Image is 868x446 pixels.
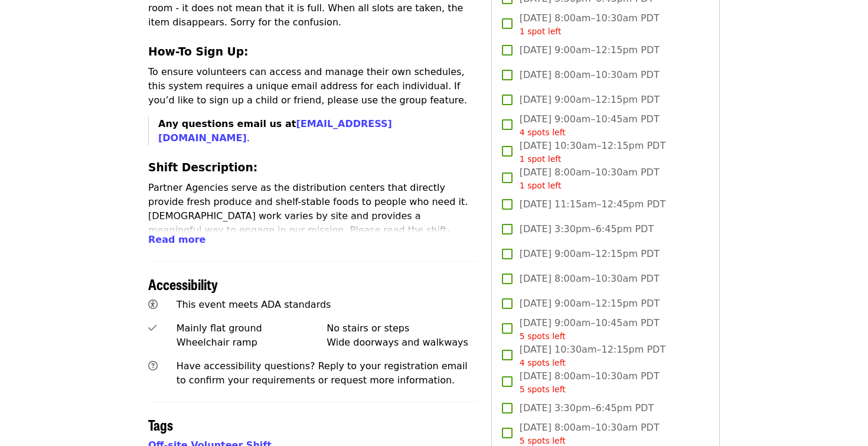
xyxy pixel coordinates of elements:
[520,165,660,192] span: [DATE] 8:00am–10:30am PDT
[520,68,660,82] span: [DATE] 8:00am–10:30am PDT
[520,385,566,394] span: 5 spots left
[520,369,660,396] span: [DATE] 8:00am–10:30am PDT
[520,316,660,343] span: [DATE] 9:00am–10:45am PDT
[520,343,665,369] span: [DATE] 10:30am–12:15pm PDT
[520,436,566,445] span: 5 spots left
[520,139,665,165] span: [DATE] 10:30am–12:15pm PDT
[520,128,566,137] span: 4 spots left
[148,360,158,372] i: question-circle icon
[177,321,327,336] div: Mainly flat ground
[158,118,392,144] strong: Any questions email us at
[520,11,660,38] span: [DATE] 8:00am–10:30am PDT
[148,65,477,108] p: To ensure volunteers can access and manage their own schedules, this system requires a unique ema...
[148,181,477,266] p: Partner Agencies serve as the distribution centers that directly provide fresh produce and shelf-...
[520,247,660,261] span: [DATE] 9:00am–12:15pm PDT
[148,161,257,174] strong: Shift Description:
[520,197,665,211] span: [DATE] 11:15am–12:45pm PDT
[520,181,562,190] span: 1 spot left
[327,336,477,350] div: Wide doorways and walkways
[520,112,660,139] span: [DATE] 9:00am–10:45am PDT
[520,331,566,341] span: 5 spots left
[520,154,562,164] span: 1 spot left
[177,299,331,310] span: This event meets ADA standards
[327,321,477,336] div: No stairs or steps
[148,274,218,294] span: Accessibility
[520,272,660,286] span: [DATE] 8:00am–10:30am PDT
[177,336,327,350] div: Wheelchair ramp
[148,299,158,310] i: universal-access icon
[520,43,660,57] span: [DATE] 9:00am–12:15pm PDT
[177,360,468,386] span: Have accessibility questions? Reply to your registration email to confirm your requirements or re...
[520,27,562,36] span: 1 spot left
[520,93,660,107] span: [DATE] 9:00am–12:15pm PDT
[520,297,660,311] span: [DATE] 9:00am–12:15pm PDT
[158,117,477,145] p: .
[148,233,205,247] button: Read more
[520,401,654,415] span: [DATE] 3:30pm–6:45pm PDT
[520,358,566,367] span: 4 spots left
[148,414,173,435] span: Tags
[148,45,249,58] strong: How-To Sign Up:
[520,222,654,236] span: [DATE] 3:30pm–6:45pm PDT
[148,323,156,334] i: check icon
[148,234,205,245] span: Read more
